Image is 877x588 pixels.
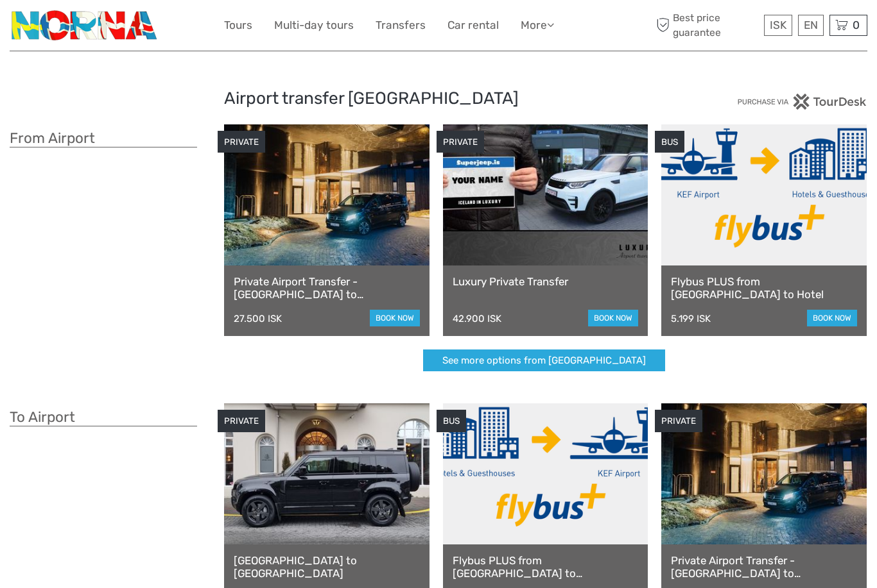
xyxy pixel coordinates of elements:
[655,131,684,153] div: BUS
[588,310,638,326] a: book now
[376,16,426,35] a: Transfers
[218,131,265,153] div: PRIVATE
[370,310,420,326] a: book now
[224,16,252,35] a: Tours
[671,554,857,580] a: Private Airport Transfer - [GEOGRAPHIC_DATA] to [GEOGRAPHIC_DATA]
[234,313,282,324] div: 27.500 ISK
[224,88,653,109] h2: Airport transfer [GEOGRAPHIC_DATA]
[10,408,197,426] h3: To Airport
[234,275,420,301] a: Private Airport Transfer - [GEOGRAPHIC_DATA] to [GEOGRAPHIC_DATA]
[10,130,197,147] h3: From Airport
[437,410,466,432] div: BUS
[437,131,484,153] div: PRIVATE
[807,310,857,326] a: book now
[770,19,786,31] span: ISK
[737,94,867,110] img: PurchaseViaTourDesk.png
[671,275,857,301] a: Flybus PLUS from [GEOGRAPHIC_DATA] to Hotel
[521,16,554,35] a: More
[655,410,702,432] div: PRIVATE
[653,11,761,39] span: Best price guarantee
[671,313,711,324] div: 5.199 ISK
[453,313,501,324] div: 42.900 ISK
[10,10,161,41] img: 3202-b9b3bc54-fa5a-4c2d-a914-9444aec66679_logo_small.png
[423,349,665,372] a: See more options from [GEOGRAPHIC_DATA]
[218,410,265,432] div: PRIVATE
[234,554,420,580] a: [GEOGRAPHIC_DATA] to [GEOGRAPHIC_DATA]
[453,554,639,580] a: Flybus PLUS from [GEOGRAPHIC_DATA] to [GEOGRAPHIC_DATA]
[851,19,862,31] span: 0
[274,16,354,35] a: Multi-day tours
[447,16,499,35] a: Car rental
[453,275,639,288] a: Luxury Private Transfer
[798,15,824,36] div: EN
